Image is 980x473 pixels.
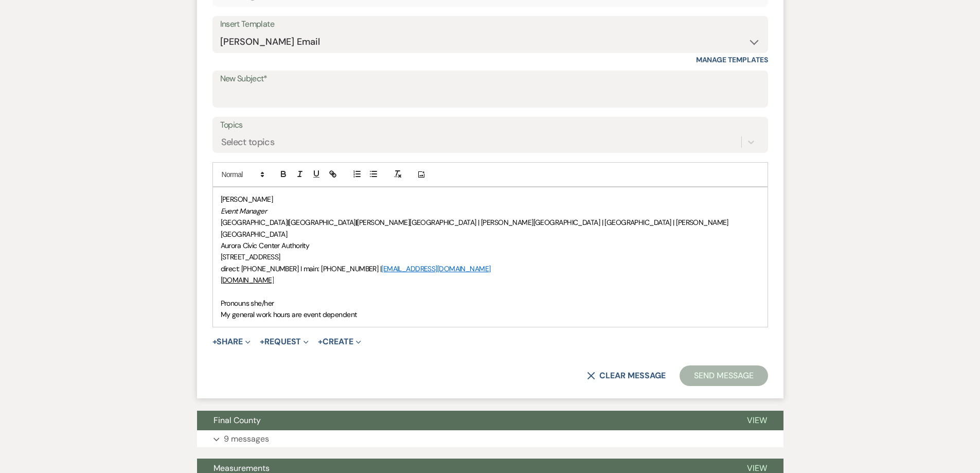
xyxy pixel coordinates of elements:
[381,264,490,273] a: [EMAIL_ADDRESS][DOMAIN_NAME]
[318,338,323,346] span: +
[289,218,355,227] span: [GEOGRAPHIC_DATA]
[221,264,382,273] span: direct: [PHONE_NUMBER] I main: [PHONE_NUMBER] |
[221,218,287,227] span: [GEOGRAPHIC_DATA]
[221,241,310,250] span: Aurora Civic Center Authority
[221,299,274,308] span: Pronouns she/her
[220,72,760,86] label: New Subject*
[224,432,269,446] p: 9 messages
[220,118,760,133] label: Topics
[260,338,309,346] button: Request
[287,218,289,227] strong: |
[680,365,768,386] button: Send Message
[221,135,275,149] div: Select topics
[696,55,768,64] a: Manage Templates
[587,372,665,380] button: Clear message
[221,275,274,285] a: [DOMAIN_NAME]
[221,195,273,204] span: [PERSON_NAME]
[730,411,783,430] button: View
[221,310,357,319] span: My general work hours are event dependent
[221,218,728,238] span: [PERSON_NAME][GEOGRAPHIC_DATA] | [PERSON_NAME][GEOGRAPHIC_DATA] | [GEOGRAPHIC_DATA] | [PERSON_NAM...
[221,206,267,216] em: Event Manager
[318,338,361,346] button: Create
[197,411,730,430] button: Final County
[220,17,760,32] div: Insert Template
[212,338,217,346] span: +
[212,338,251,346] button: Share
[747,415,767,426] span: View
[197,430,783,448] button: 9 messages
[221,252,280,261] span: [STREET_ADDRESS]
[260,338,264,346] span: +
[355,218,357,227] strong: |
[213,415,261,426] span: Final County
